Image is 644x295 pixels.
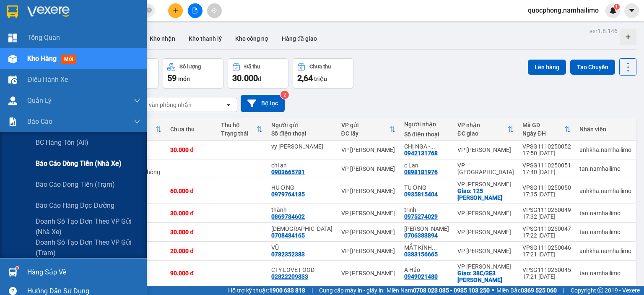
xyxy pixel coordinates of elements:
[522,206,571,213] div: VPSG1110250049
[337,118,400,141] th: Toggle SortBy
[192,8,198,13] span: file-add
[312,286,313,295] span: |
[341,130,389,137] div: ĐC lấy
[170,210,213,217] div: 30.000 đ
[522,191,571,198] div: 17:35 [DATE]
[341,165,396,172] div: VP [PERSON_NAME]
[182,29,229,49] button: Kho thanh lý
[404,162,449,169] div: c Lan
[404,244,449,251] div: MẮT KÍNH HMK
[563,286,564,295] span: |
[579,210,631,217] div: tan.namhailimo
[457,146,514,153] div: VP [PERSON_NAME]
[163,58,223,89] button: Số lượng59món
[521,287,557,294] strong: 0369 525 060
[579,229,631,235] div: tan.namhailimo
[404,131,449,138] div: Số điện thoại
[579,270,631,277] div: tan.namhailimo
[404,213,438,220] div: 0975274029
[271,225,332,232] div: hồng an
[27,266,140,279] div: Hàng sắp về
[457,181,514,188] div: VP [PERSON_NAME]
[271,232,305,239] div: 0708484165
[522,251,571,258] div: 17:21 [DATE]
[170,126,213,133] div: Chưa thu
[170,229,213,235] div: 30.000 đ
[522,244,571,251] div: VPSG1110250046
[521,5,605,16] span: quocphong.namhailimo
[232,73,258,83] span: 30.000
[271,191,305,198] div: 0979764185
[609,7,617,14] img: icon-new-feature
[170,270,213,277] div: 90.000 đ
[522,150,571,157] div: 17:50 [DATE]
[271,122,332,128] div: Người gửi
[241,95,285,112] button: Bộ lọc
[628,7,636,14] span: caret-down
[522,213,571,220] div: 17:32 [DATE]
[271,251,305,258] div: 0782352383
[244,64,260,70] div: Đã thu
[522,130,564,137] div: Ngày ĐH
[134,97,140,104] span: down
[404,143,449,150] div: CHỊ NGA - NGA VIỆT
[134,118,140,125] span: down
[579,146,631,153] div: anhkha.namhailimo
[570,60,615,75] button: Tạo Chuyến
[8,97,17,105] img: warehouse-icon
[188,3,203,18] button: file-add
[271,213,305,220] div: 0869784602
[211,8,217,13] span: aim
[271,206,332,213] div: thành
[27,74,68,85] span: Điều hành xe
[453,118,518,141] th: Toggle SortBy
[314,76,327,82] span: triệu
[168,3,183,18] button: plus
[341,270,396,277] div: VP [PERSON_NAME]
[341,146,396,153] div: VP [PERSON_NAME]
[341,188,396,194] div: VP [PERSON_NAME]
[258,76,261,82] span: đ
[147,8,152,13] span: close-circle
[27,32,60,43] span: Tổng Quan
[522,162,571,169] div: VPSG1110250051
[275,29,324,49] button: Hàng đã giao
[36,137,88,148] span: BC hàng tồn (all)
[269,287,305,294] strong: 1900 633 818
[404,225,449,232] div: DAVIS
[597,287,603,293] span: copyright
[413,287,490,294] strong: 0708 023 035 - 0935 103 250
[217,118,267,141] th: Toggle SortBy
[522,184,571,191] div: VPSG1110250050
[522,122,564,128] div: Mã GD
[36,216,140,237] span: Doanh số tạo đơn theo VP gửi (nhà xe)
[8,55,17,63] img: warehouse-icon
[309,64,331,70] div: Chưa thu
[36,237,140,258] span: Doanh số tạo đơn theo VP gửi (trạm)
[173,8,179,13] span: plus
[457,130,507,137] div: ĐC giao
[614,4,620,10] sup: 1
[9,287,17,295] span: question-circle
[228,58,288,89] button: Đã thu30.000đ
[404,251,438,258] div: 0383156665
[170,146,213,153] div: 30.000 đ
[457,270,514,283] div: Giao: 38C/3E3 Nguyễn Hội
[579,165,631,172] div: tan.namhailimo
[404,273,438,280] div: 0949021480
[228,286,305,295] span: Hỗ trợ kỹ thuật:
[522,143,571,150] div: VPSG1110250052
[522,225,571,232] div: VPSG1110250047
[522,232,571,239] div: 17:22 [DATE]
[404,184,449,191] div: TƯỜNG
[280,91,289,99] sup: 2
[7,5,18,18] img: logo-vxr
[271,244,332,251] div: VŨ
[271,130,332,137] div: Số điện thoại
[341,122,389,128] div: VP gửi
[432,244,437,251] span: ...
[16,266,18,269] sup: 1
[8,34,17,42] img: dashboard-icon
[404,150,438,157] div: 0942131768
[147,7,152,15] span: close-circle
